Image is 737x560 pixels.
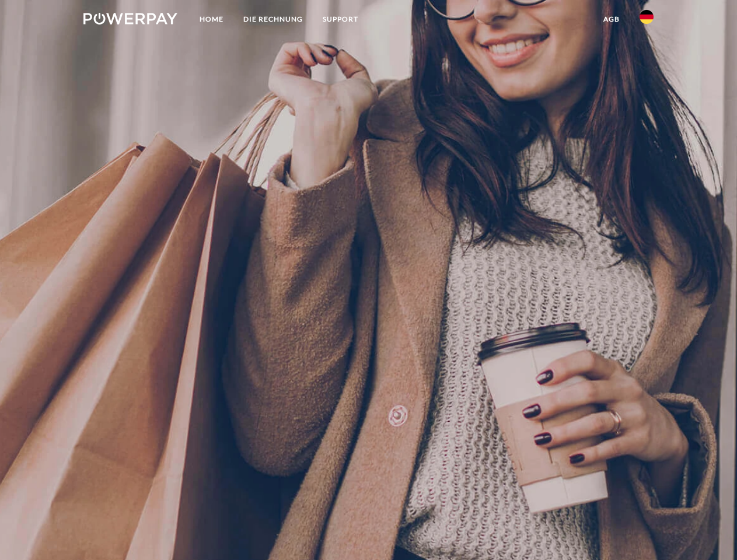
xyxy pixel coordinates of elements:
[593,9,630,30] a: agb
[190,9,233,30] a: Home
[233,9,313,30] a: DIE RECHNUNG
[313,9,368,30] a: SUPPORT
[640,10,654,24] img: de
[83,13,177,24] img: logo-powerpay-white.svg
